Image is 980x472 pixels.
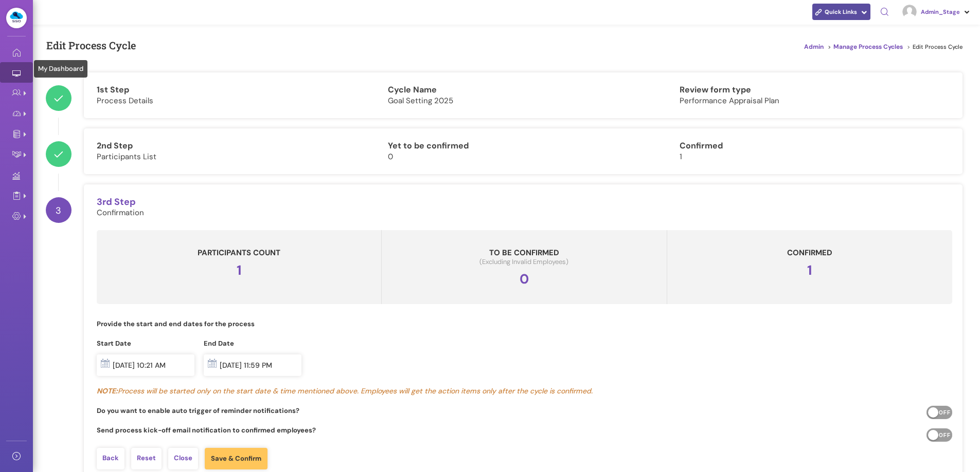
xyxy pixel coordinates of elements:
b: Start Date [97,339,131,348]
b: Do you want to enable auto trigger of reminder notifications? [97,406,299,415]
a: Manage Process Cycles [833,43,903,51]
b: End Date [204,339,234,348]
span: 1 [667,266,952,275]
div: Confirmed [667,128,957,174]
img: Photo [902,5,917,19]
input: Start Date [97,354,194,376]
span: My Dashboard [38,64,83,73]
input: End Date [204,354,301,376]
h1: Edit Process Cycle [46,24,963,62]
div: OFF [936,431,953,440]
span: Process Details [97,96,361,105]
span: Admin_Stage [921,7,960,17]
img: Logo [9,10,24,24]
span: 3 [46,197,72,223]
a: Reset [131,448,162,469]
span: 0 [388,152,652,161]
a: Quick Links [812,4,870,20]
div: Cycle Name [375,72,665,118]
span: 1 [680,152,944,161]
a: Close [168,448,198,469]
a: Admin [804,43,824,51]
span: (Excluding invalid employees) [479,257,568,267]
div: Review form type [667,72,957,118]
span: 1 [97,266,381,275]
span: Quick Links [825,7,857,19]
span: Confirmation [97,208,950,217]
span: Participants List [97,152,361,161]
div: 2nd Step [84,128,374,174]
b: Send process kick-off email notification to confirmed employees? [97,426,316,435]
label: Participants Count [198,248,280,257]
a: Save & Confirm [205,448,268,469]
div: 1st Step [84,72,374,118]
span: Performance Appraisal Plan [680,96,944,105]
span: 0 [479,274,568,284]
a: Back [97,448,124,469]
a: Photo Admin_Stage [899,4,974,20]
li: Edit Process Cycle [904,42,963,51]
div: 3rd Step [84,184,963,230]
div: OFF [936,408,953,418]
div: Yet to be confirmed [375,128,665,174]
div: Process will be started only on the start date & time mentioned above. Employees will get the act... [97,379,952,403]
label: To be Confirmed [479,248,568,284]
b: Provide the start and end dates for the process [97,319,255,328]
span: Goal Setting 2025 [388,96,652,105]
label: Confirmed [787,248,832,257]
span: Note: [97,386,118,395]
